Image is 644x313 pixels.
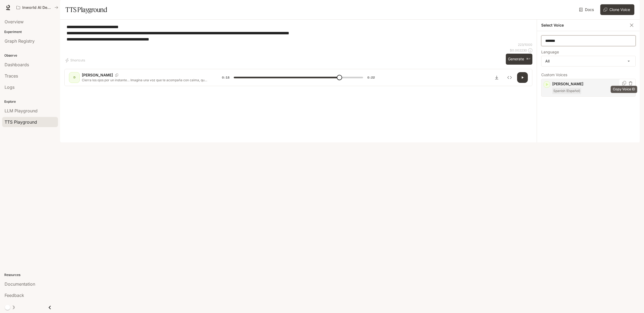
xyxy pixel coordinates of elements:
[222,75,229,80] span: 0:18
[491,72,502,83] button: Download audio
[518,42,532,47] p: 223 / 1000
[510,48,527,53] p: $ 0.002230
[70,73,79,82] div: D
[504,72,515,83] button: Inspect
[367,75,375,80] span: 0:22
[506,54,532,65] button: Generate⌘⏎
[22,5,52,10] p: Inworld AI Demos
[64,56,87,65] button: Shortcuts
[600,4,634,15] button: Clone Voice
[541,56,635,66] div: All
[552,81,633,87] p: [PERSON_NAME]
[82,78,209,82] p: Cierra los ojos por un instante… Imagina una voz que te acompaña con calma, que no corre, que no ...
[14,2,61,13] button: All workspaces
[65,4,107,15] h1: TTS Playground
[82,72,113,78] p: [PERSON_NAME]
[113,73,120,77] button: Copy Voice ID
[541,73,636,77] p: Custom Voices
[526,57,530,61] p: ⌘⏎
[578,4,596,15] a: Docs
[541,50,559,54] p: Language
[621,81,627,85] button: Copy Voice ID
[552,88,581,94] span: Spanish (Español)
[611,86,637,93] div: Copy Voice ID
